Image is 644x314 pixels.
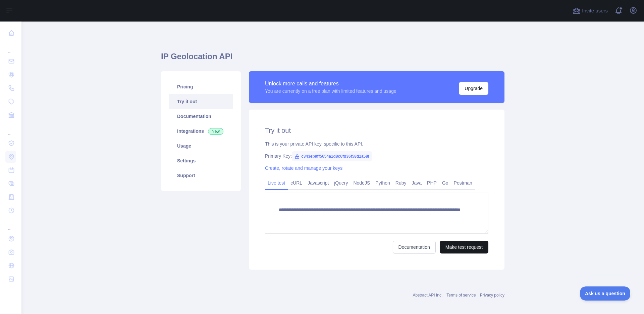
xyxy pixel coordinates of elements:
a: Pricing [169,79,233,94]
button: Make test request [440,241,488,253]
h1: IP Geolocation API [161,51,504,67]
a: Integrations New [169,124,233,139]
div: Unlock more calls and features [265,80,396,88]
a: Privacy policy [480,293,504,298]
a: Live test [265,178,288,188]
div: Primary Key: [265,153,488,159]
a: Python [373,178,393,188]
div: You are currently on a free plan with limited features and usage [265,88,396,94]
a: Go [439,178,451,188]
a: Java [409,178,425,188]
a: jQuery [331,178,351,188]
a: NodeJS [351,178,373,188]
a: Try it out [169,94,233,109]
a: PHP [424,178,439,188]
h2: Try it out [265,126,488,135]
a: Create, rotate and manage your keys [265,165,342,171]
a: Javascript [305,178,331,188]
div: ... [5,40,16,54]
span: Invite users [582,7,608,15]
a: Postman [451,178,475,188]
a: Usage [169,139,233,153]
button: Invite users [571,5,609,16]
a: Documentation [393,241,436,253]
iframe: Toggle Customer Support [580,286,631,301]
div: This is your private API key, specific to this API. [265,141,488,147]
a: Terms of service [446,293,476,298]
span: c343eb9ff5654a1d8c6fd36f58d1a58f [292,151,372,161]
a: Abstract API Inc. [413,293,443,298]
a: Documentation [169,109,233,124]
div: ... [5,122,16,136]
a: cURL [288,178,305,188]
button: Upgrade [459,82,488,95]
span: New [208,128,223,135]
a: Ruby [393,178,409,188]
div: ... [5,218,16,231]
a: Support [169,168,233,183]
a: Settings [169,153,233,168]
